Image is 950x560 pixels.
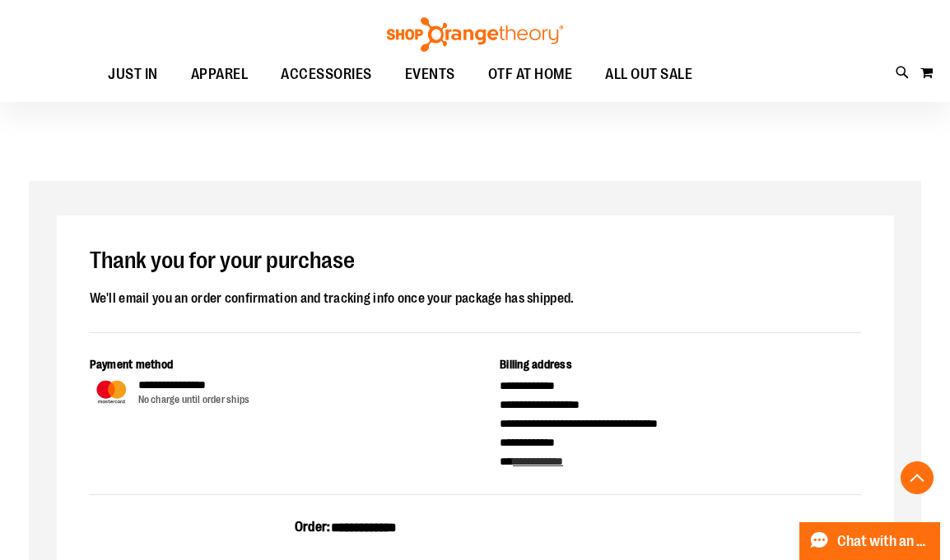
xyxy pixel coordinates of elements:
[901,461,934,494] button: Back To Top
[405,56,455,93] span: EVENTS
[138,393,250,407] div: No charge until order ships
[295,518,656,548] div: Order:
[90,377,134,407] img: Payment type icon
[837,534,930,549] span: Chat with an Expert
[90,248,861,275] h1: Thank you for your purchase
[500,356,861,377] div: Billing address
[384,17,566,52] img: Shop Orangetheory
[799,522,941,560] button: Chat with an Expert
[90,288,861,309] div: We'll email you an order confirmation and tracking info once your package has shipped.
[191,56,249,93] span: APPAREL
[281,56,372,93] span: ACCESSORIES
[605,56,692,93] span: ALL OUT SALE
[488,56,573,93] span: OTF AT HOME
[108,56,158,93] span: JUST IN
[90,356,451,377] div: Payment method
